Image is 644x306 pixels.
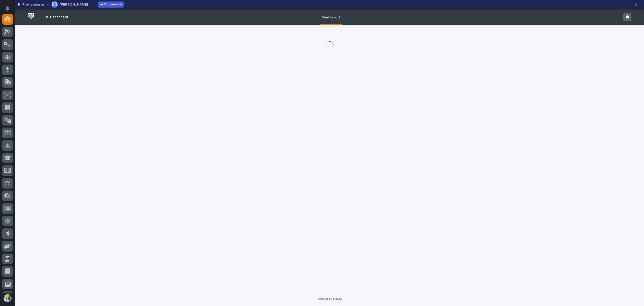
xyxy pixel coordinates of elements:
div: Notifications [6,6,13,14]
a: Dashboard [320,9,342,24]
button: Spenser Yoder[PERSON_NAME] [47,1,88,9]
img: Spenser Yoder [52,2,58,8]
h2: 01. Dashboard [45,15,68,19]
span: Exit preview [104,3,122,6]
button: Notifications [2,3,13,14]
a: Powered By Stacker [317,297,342,300]
button: Exit preview [98,2,124,8]
img: Workspace Logo [26,11,36,21]
p: Dashboard [322,9,339,20]
p: [PERSON_NAME] [60,3,88,6]
p: Previewing as [22,3,45,7]
button: users-avatar [2,293,13,303]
